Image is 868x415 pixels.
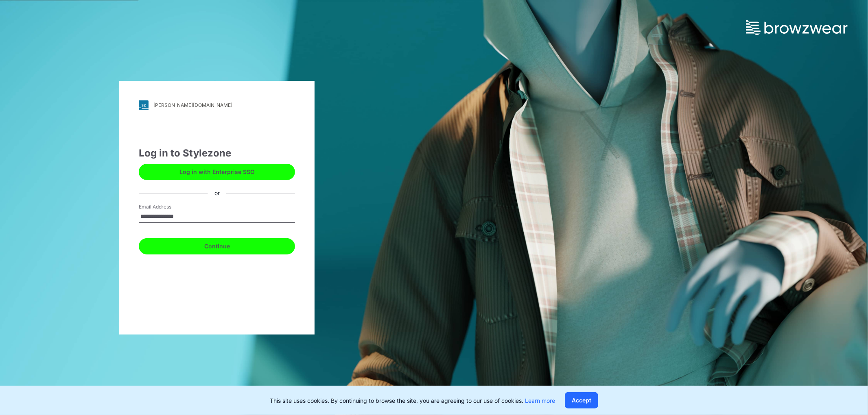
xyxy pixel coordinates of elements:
a: [PERSON_NAME][DOMAIN_NAME] [139,100,295,110]
img: browzwear-logo.73288ffb.svg [746,20,848,35]
button: Log in with Enterprise SSO [139,164,295,180]
div: or [208,189,226,198]
a: Learn more [525,397,555,404]
button: Accept [565,392,598,408]
div: Log in to Stylezone [139,146,295,161]
img: svg+xml;base64,PHN2ZyB3aWR0aD0iMjgiIGhlaWdodD0iMjgiIHZpZXdCb3g9IjAgMCAyOCAyOCIgZmlsbD0ibm9uZSIgeG... [139,100,149,110]
div: [PERSON_NAME][DOMAIN_NAME] [153,102,232,108]
label: Email Address [139,203,196,211]
p: This site uses cookies. By continuing to browse the site, you are agreeing to our use of cookies. [270,396,555,405]
button: Continue [139,238,295,254]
